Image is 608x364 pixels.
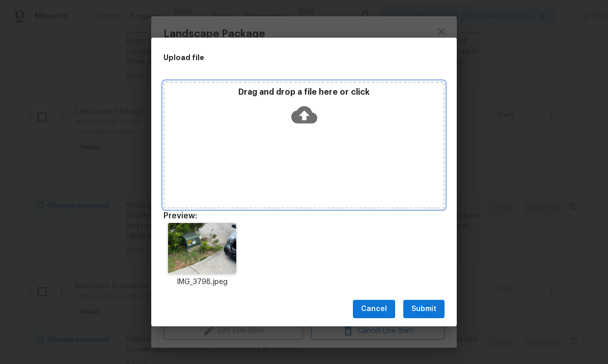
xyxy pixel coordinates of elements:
span: Cancel [361,303,387,316]
h2: Upload file [163,52,399,63]
button: Submit [403,300,445,319]
span: Submit [411,303,436,316]
img: 2Q== [168,223,236,274]
p: Drag and drop a file here or click [165,87,443,98]
button: Cancel [353,300,395,319]
p: IMG_3798.jpeg [163,277,241,288]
